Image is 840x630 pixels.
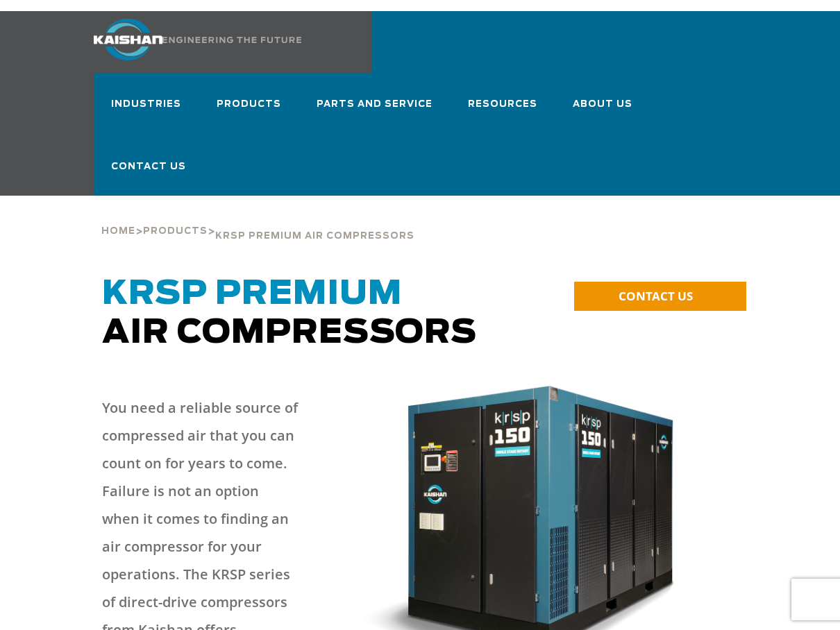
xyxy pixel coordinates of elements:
a: Industries [111,86,182,136]
span: Contact Us [111,159,186,175]
span: KRSP Premium [102,278,402,311]
span: Parts and Service [317,96,433,115]
a: Products [143,224,208,237]
span: Air Compressors [102,278,477,350]
a: Home [101,224,135,237]
a: Parts and Service [317,86,433,136]
img: Engineering the future [162,37,301,43]
span: CONTACT US [619,288,693,304]
span: Home [101,227,135,236]
span: Products [143,227,208,236]
img: kaishan logo [94,19,162,60]
a: Products [217,86,282,136]
div: > > [101,196,414,247]
span: krsp premium air compressors [215,232,414,241]
a: CONTACT US [574,282,746,311]
a: Resources [468,86,538,136]
span: Products [217,96,282,115]
a: About Us [573,86,633,136]
a: Kaishan USA [94,11,339,74]
span: Industries [111,96,182,115]
a: Contact Us [111,148,186,196]
span: Resources [468,96,538,115]
span: About Us [573,96,633,115]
